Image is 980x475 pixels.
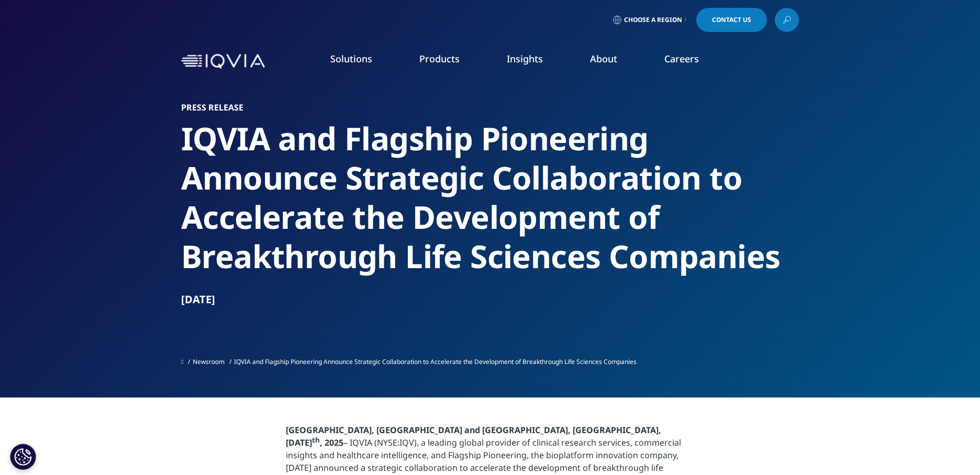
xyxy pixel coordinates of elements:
a: Insights [507,52,543,65]
span: Contact Us [712,17,751,23]
a: About [590,52,617,65]
nav: Primary [269,37,799,86]
span: IQVIA and Flagship Pioneering Announce Strategic Collaboration to Accelerate the Development of B... [234,357,637,366]
sup: th [312,435,320,445]
img: IQVIA Healthcare Information Technology and Pharma Clinical Research Company [181,54,265,69]
a: Contact Us [696,8,767,32]
a: Solutions [330,52,372,65]
h1: Press Release [181,102,799,113]
h2: IQVIA and Flagship Pioneering Announce Strategic Collaboration to Accelerate the Development of B... [181,119,799,276]
a: Careers [664,52,699,65]
a: Products [419,52,460,65]
span: Choose a Region [624,16,682,24]
a: Newsroom [193,357,225,366]
strong: [GEOGRAPHIC_DATA], [GEOGRAPHIC_DATA] and [GEOGRAPHIC_DATA], [GEOGRAPHIC_DATA], [DATE] , 2025 [286,424,661,448]
div: [DATE] [181,292,799,307]
button: Cookies Settings [10,444,36,470]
